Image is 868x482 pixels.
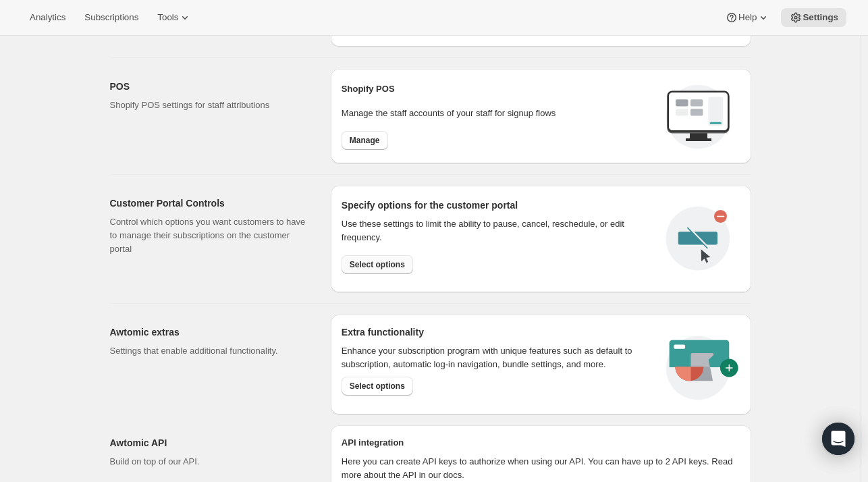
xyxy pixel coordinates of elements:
button: Manage [342,131,388,150]
h2: Awtomic extras [110,325,309,339]
h2: Customer Portal Controls [110,196,309,210]
span: Subscriptions [84,12,138,23]
span: Help [738,12,757,23]
p: Shopify POS settings for staff attributions [110,99,309,112]
span: Settings [803,12,838,23]
div: Use these settings to limit the ability to pause, cancel, reschedule, or edit frequency. [342,217,655,244]
button: Settings [781,8,846,27]
p: Control which options you want customers to have to manage their subscriptions on the customer po... [110,215,309,256]
button: Select options [342,377,413,396]
span: Manage [350,135,380,146]
p: Manage the staff accounts of your staff for signup flows [342,107,655,120]
button: Tools [149,8,200,27]
span: Analytics [30,12,65,23]
button: Select options [342,255,413,274]
p: Settings that enable additional functionality. [110,344,309,358]
h2: Extra functionality [342,325,424,339]
span: Tools [157,12,178,23]
span: Select options [350,259,405,270]
button: Analytics [22,8,74,27]
button: Subscriptions [76,8,146,27]
p: Build on top of our API. [110,455,309,468]
p: Here you can create API keys to authorize when using our API. You can have up to 2 API keys. Read... [342,455,740,482]
h2: Awtomic API [110,436,309,450]
span: Select options [350,381,405,392]
h2: Shopify POS [342,82,655,96]
h2: API integration [342,436,740,450]
div: Open Intercom Messenger [822,423,855,455]
h2: POS [110,80,309,93]
p: Enhance your subscription program with unique features such as default to subscription, automatic... [342,344,650,371]
h2: Specify options for the customer portal [342,198,655,212]
button: Help [717,8,778,27]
